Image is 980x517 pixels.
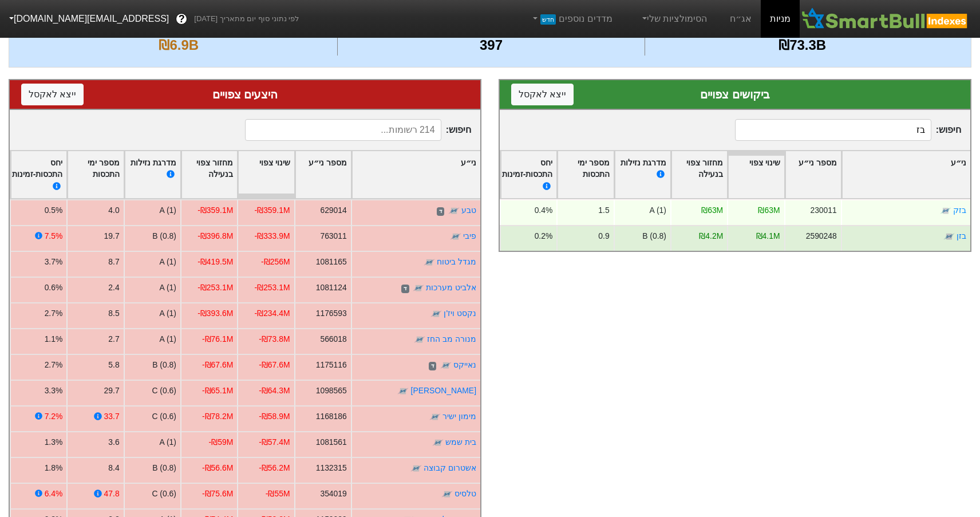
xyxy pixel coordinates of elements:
[410,463,422,475] img: tase link
[800,7,971,30] img: SmartBull
[701,204,723,216] div: ₪63M
[23,35,334,56] div: ₪6.9B
[160,282,176,294] div: A (1)
[259,359,290,371] div: -₪67.6M
[728,151,784,199] div: Toggle SortBy
[558,151,613,199] div: Toggle SortBy
[455,489,476,498] a: טלסיס
[526,7,617,30] a: מדדים נוספיםחדש
[266,488,290,500] div: -₪55M
[453,360,476,369] a: נאייקס
[535,230,553,242] div: 0.2%
[104,385,120,397] div: 29.7
[108,256,119,268] div: 8.7
[21,86,469,103] div: היצעים צפויים
[108,359,119,371] div: 5.8
[441,489,453,500] img: tase link
[437,207,444,216] span: ד
[635,7,712,30] a: הסימולציות שלי
[540,14,556,25] span: חדש
[181,151,237,199] div: Toggle SortBy
[316,462,347,474] div: 1132315
[424,463,476,472] a: אשטרום קבוצה
[316,282,347,294] div: 1081124
[598,230,609,242] div: 0.9
[152,385,176,397] div: C (0.6)
[45,204,63,216] div: 0.5%
[316,436,347,448] div: 1081561
[427,334,476,344] a: מנורה מב החז
[152,488,176,500] div: C (0.6)
[785,151,841,199] div: Toggle SortBy
[316,385,347,397] div: 1098565
[45,333,63,345] div: 1.1%
[259,411,290,423] div: -₪58.9M
[642,230,666,242] div: B (0.8)
[21,84,84,105] button: ייצא לאקסל
[245,119,471,141] span: חיפוש :
[197,256,233,268] div: -₪419.5M
[160,307,176,319] div: A (1)
[259,385,290,397] div: -₪64.3M
[943,231,955,243] img: tase link
[502,157,553,193] div: יחס התכסות-זמינות
[255,204,290,216] div: -₪359.1M
[125,151,180,199] div: Toggle SortBy
[498,151,557,199] div: Toggle SortBy
[511,84,574,105] button: ייצא לאקסל
[45,462,63,474] div: 1.8%
[842,151,970,199] div: Toggle SortBy
[152,411,176,423] div: C (0.6)
[129,157,176,193] div: מדרגת נזילות
[45,436,63,448] div: 1.3%
[316,307,347,319] div: 1176593
[295,151,351,199] div: Toggle SortBy
[940,206,951,217] img: tase link
[735,119,931,141] input: 183 רשומות...
[401,285,409,294] span: ד
[445,437,476,447] a: בית שמש
[68,151,123,199] div: Toggle SortBy
[238,151,294,199] div: Toggle SortBy
[202,385,233,397] div: -₪65.1M
[957,231,966,240] a: בזן
[45,385,63,397] div: 3.3%
[316,411,347,423] div: 1168186
[209,436,234,448] div: -₪59M
[202,411,233,423] div: -₪78.2M
[259,333,290,345] div: -₪73.8M
[735,119,961,141] span: חיפוש :
[108,462,119,474] div: 8.4
[45,411,63,423] div: 7.2%
[197,230,233,242] div: -₪396.8M
[160,436,176,448] div: A (1)
[108,282,119,294] div: 2.4
[316,359,347,371] div: 1175116
[463,231,476,240] a: פיבי
[104,230,120,242] div: 19.7
[397,386,409,397] img: tase link
[413,283,424,294] img: tase link
[511,86,959,103] div: ביקושים צפויים
[202,359,233,371] div: -₪67.6M
[535,204,553,216] div: 0.4%
[699,230,723,242] div: ₪4.2M
[152,359,176,371] div: B (0.8)
[104,411,120,423] div: 33.7
[197,282,233,294] div: -₪253.1M
[202,333,233,345] div: -₪76.1M
[440,360,452,372] img: tase link
[45,282,63,294] div: 0.6%
[45,230,63,242] div: 7.5%
[202,488,233,500] div: -₪75.6M
[255,230,290,242] div: -₪333.9M
[424,257,435,269] img: tase link
[259,436,290,448] div: -₪57.4M
[429,412,441,423] img: tase link
[197,204,233,216] div: -₪359.1M
[810,204,836,216] div: 230011
[320,204,346,216] div: 629014
[45,488,63,500] div: 6.4%
[152,230,176,242] div: B (0.8)
[197,307,233,319] div: -₪393.6M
